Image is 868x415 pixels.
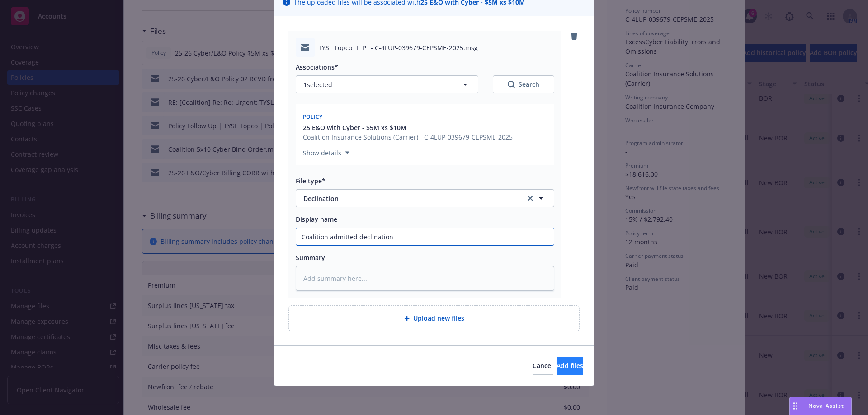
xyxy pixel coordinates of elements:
[296,177,325,185] span: File type*
[508,81,515,88] svg: Search
[303,123,406,132] span: 25 E&O with Cyber - $5M xs $10M
[508,80,539,89] div: Search
[296,189,554,207] button: Declinationclear selection
[296,75,478,93] button: 1selected
[296,63,338,71] span: Associations*
[318,43,478,52] span: TYSL Topco_ L_P_ - C-4LUP-039679-CEPSME-2025.msg
[569,31,580,42] a: remove
[525,193,536,204] a: clear selection
[493,75,554,93] button: SearchSearch
[789,397,852,415] button: Nova Assist
[303,113,323,121] span: Policy
[299,147,353,158] button: Show details
[808,402,844,410] span: Nova Assist
[303,123,513,132] button: 25 E&O with Cyber - $5M xs $10M
[790,397,801,415] div: Drag to move
[303,194,513,203] span: Declination
[303,80,332,89] span: 1 selected
[303,132,513,142] span: Coalition Insurance Solutions (Carrier) - C-4LUP-039679-CEPSME-2025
